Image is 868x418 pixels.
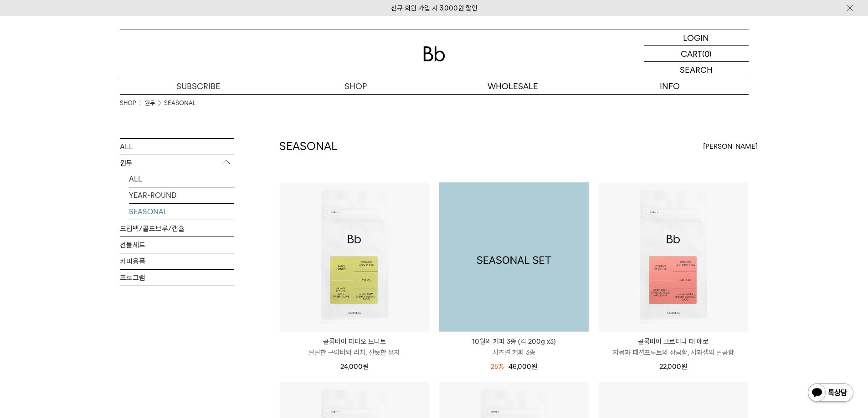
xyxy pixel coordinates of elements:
img: 1000000743_add2_064.png [439,182,589,332]
p: 콜롬비아 코르티나 데 예로 [599,336,748,347]
span: 원 [681,363,687,371]
a: 10월의 커피 3종 (각 200g x3) 시즈널 커피 3종 [439,336,589,358]
a: 콜롬비아 파티오 보니토 달달한 구아바와 리치, 산뜻한 유자 [280,336,429,358]
a: SEASONAL [129,204,234,220]
a: 콜롬비아 코르티나 데 예로 자몽과 패션프루트의 상큼함, 사과잼의 달콤함 [599,336,748,358]
a: ALL [120,139,234,155]
a: 10월의 커피 3종 (각 200g x3) [439,182,589,332]
div: 25% [491,361,504,372]
a: 드립백/콜드브루/캡슐 [120,221,234,237]
span: 원 [363,363,369,371]
a: CART (0) [644,46,749,62]
a: SEASONAL [164,99,196,108]
span: 46,000 [508,363,537,371]
a: LOGIN [644,30,749,46]
p: INFO [591,78,749,94]
p: 시즈널 커피 3종 [439,347,589,358]
p: 자몽과 패션프루트의 상큼함, 사과잼의 달콤함 [599,347,748,358]
p: WHOLESALE [434,78,591,94]
a: 커피용품 [120,253,234,269]
img: 콜롬비아 파티오 보니토 [280,182,429,332]
img: 콜롬비아 코르티나 데 예로 [599,182,748,332]
p: 콜롬비아 파티오 보니토 [280,336,429,347]
a: SUBSCRIBE [120,78,277,94]
p: 10월의 커피 3종 (각 200g x3) [439,336,589,347]
p: 원두 [120,155,234,171]
a: 원두 [145,99,155,108]
span: 22,000 [659,363,687,371]
p: 달달한 구아바와 리치, 산뜻한 유자 [280,347,429,358]
span: 24,000 [340,363,369,371]
a: SHOP [120,99,136,108]
a: 선물세트 [120,237,234,253]
p: (0) [702,46,712,61]
p: CART [681,46,702,61]
a: 프로그램 [120,270,234,286]
a: SHOP [277,78,434,94]
a: YEAR-ROUND [129,187,234,203]
p: SEARCH [680,62,713,78]
p: LOGIN [683,30,709,45]
h2: SEASONAL [279,139,337,154]
img: 카카오톡 채널 1:1 채팅 버튼 [807,383,854,404]
span: 원 [531,363,537,371]
img: 로고 [423,46,445,61]
a: ALL [129,171,234,187]
span: [PERSON_NAME] [703,141,758,152]
a: 신규 회원 가입 시 3,000원 할인 [391,4,478,12]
